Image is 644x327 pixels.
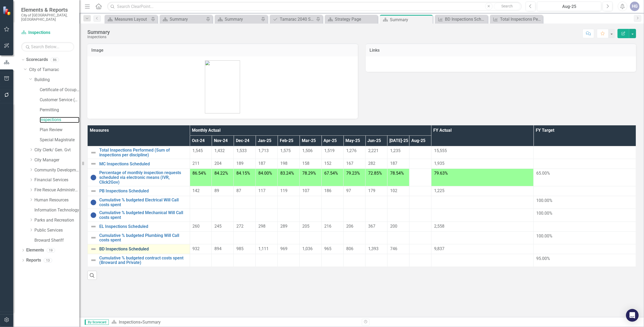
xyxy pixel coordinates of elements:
span: 245 [214,224,222,229]
span: 84.15% [236,171,250,176]
span: 84.22% [214,171,228,176]
a: Human Resources [34,197,79,203]
img: Not Defined [90,223,97,230]
a: Financial Services [34,177,79,183]
span: 200 [390,224,397,229]
span: 1,276 [346,148,357,153]
img: No Information [90,174,97,181]
img: Not Defined [90,257,97,263]
a: Scorecards [26,57,48,63]
span: 211 [193,161,200,166]
div: » [111,319,358,325]
span: 272 [236,224,244,229]
span: 1,225 [434,188,444,193]
img: ClearPoint Strategy [3,6,12,15]
td: Double-Click to Edit Right Click for Context Menu [88,186,190,196]
td: Double-Click to Edit Right Click for Context Menu [88,231,190,244]
button: Search [494,3,520,10]
div: Total Inspections Performed (Sum of inspections per discipline) [500,16,542,23]
a: Cumulative % budgeted Mechanical Will Call costs spent [99,210,187,220]
a: Fire Rescue Administration [34,187,79,193]
div: Aug-25 [539,3,600,10]
span: 198 [280,161,287,166]
span: 969 [280,246,287,251]
input: Search Below... [21,42,74,51]
div: Inspections [87,35,110,39]
a: Building [34,77,79,83]
div: HG [630,2,640,11]
span: 894 [214,246,222,251]
td: Double-Click to Edit Right Click for Context Menu [88,169,190,186]
button: Aug-25 [537,2,601,11]
a: BD Inspections Scheduled [99,247,187,251]
a: Special Magistrate [40,137,79,143]
span: 1,235 [390,148,400,153]
span: 187 [258,161,265,166]
a: Reports [26,257,41,263]
span: 79.63% [434,171,448,176]
span: 179 [368,188,375,193]
span: 97 [346,188,351,193]
a: Broward Sheriff [34,237,79,244]
span: 1,506 [302,148,313,153]
span: 1,432 [214,148,225,153]
a: Information Technology [34,207,79,213]
div: 13 [44,258,52,263]
span: 746 [390,246,397,251]
a: Cumulative % budgeted Plumbing Will Call costs spent [99,233,187,242]
span: 216 [324,224,331,229]
td: Double-Click to Edit Right Click for Context Menu [88,222,190,231]
td: Double-Click to Edit Right Click for Context Menu [88,254,190,267]
span: 1,533 [236,148,247,153]
span: 985 [236,246,244,251]
span: 100.00% [536,233,552,238]
span: 1,575 [280,148,291,153]
a: Public Services [34,227,79,233]
a: Plan Review [40,127,79,133]
td: Double-Click to Edit Right Click for Context Menu [88,159,190,169]
a: Inspections [21,30,74,36]
span: 205 [302,224,309,229]
span: 167 [346,161,353,166]
span: 78.29% [302,171,316,176]
a: Inspections [40,117,79,123]
h3: Links [370,48,632,53]
img: Not Defined [90,188,97,194]
div: Summary [225,16,260,23]
span: 204 [214,161,222,166]
h3: Image [91,48,354,53]
div: Open Intercom Messenger [626,309,639,322]
span: 117 [258,188,265,193]
span: 367 [368,224,375,229]
span: 107 [302,188,309,193]
span: 152 [324,161,331,166]
span: 100.00% [536,198,552,203]
span: 79.23% [346,171,360,176]
div: Strategy Page [335,16,376,23]
span: 932 [193,246,200,251]
span: 119 [280,188,287,193]
a: Percentage of monthly inspection requests scheduled via electronic means (IVR, Click2Gov) [99,170,187,184]
a: Total Inspections Performed (Sum of inspections per discipline) [99,148,187,157]
a: PB Inspections Scheduled [99,189,187,193]
span: 298 [258,224,265,229]
a: BD Inspections Scheduled [436,16,487,23]
a: City of Tamarac [29,67,79,73]
img: No Information [90,212,97,218]
span: 1,519 [324,148,335,153]
a: City Manager [34,157,79,163]
a: City Clerk/ Gen. Gvt [34,147,79,153]
img: Not Defined [90,235,97,241]
a: Parks and Recreation [34,217,79,223]
span: 89 [214,188,219,193]
a: Total Inspections Performed (Sum of inspections per discipline) [491,16,542,23]
span: 84.00% [258,171,272,176]
td: Double-Click to Edit Right Click for Context Menu [88,146,190,159]
img: Not Defined [90,161,97,167]
span: 1,545 [193,148,203,153]
a: Cumulative % budgeted contract costs spent (Broward and Private) [99,256,187,265]
div: Summary [170,16,205,23]
span: Search [501,4,513,8]
span: 206 [346,224,353,229]
span: 1,111 [258,246,269,251]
